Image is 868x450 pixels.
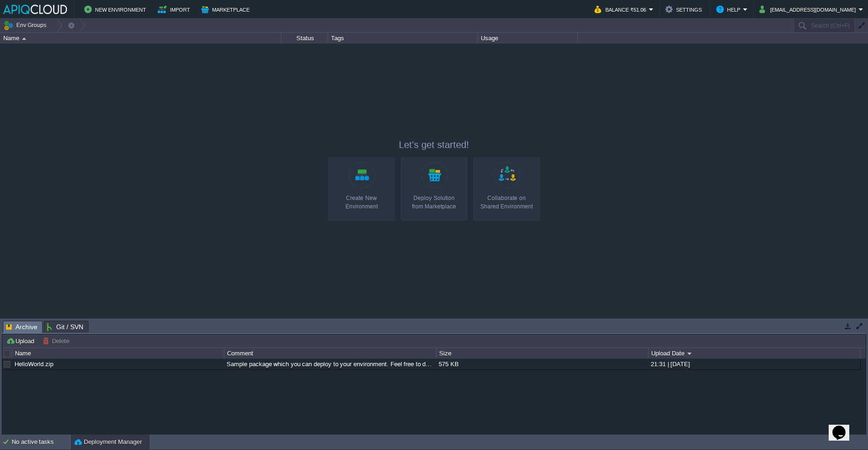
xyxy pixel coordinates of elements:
[22,37,26,40] img: AMDAwAAAACH5BAEAAAAALAAAAAABAAEAAAICRAEAOw==
[74,437,142,447] button: Deployment Manager
[648,359,860,369] div: 21:31 | [DATE]
[15,361,53,368] a: HelloWorld.zip
[716,4,743,15] button: Help
[331,194,392,211] div: Create New Environment
[328,138,540,151] p: Let's get started!
[84,4,149,15] button: New Environment
[437,348,648,359] div: Size
[158,4,193,15] button: Import
[47,321,83,332] span: Git / SVN
[225,348,436,359] div: Comment
[201,4,252,15] button: Marketplace
[328,157,395,221] a: Create New Environment
[829,413,859,441] iframe: chat widget
[649,348,860,359] div: Upload Date
[478,33,577,44] div: Usage
[473,157,540,221] a: Collaborate onShared Environment
[476,194,537,211] div: Collaborate on Shared Environment
[401,157,467,221] a: Deploy Solutionfrom Marketplace
[436,359,647,369] div: 575 KB
[665,4,705,15] button: Settings
[224,359,435,369] div: Sample package which you can deploy to your environment. Feel free to delete and upload a package...
[759,4,859,15] button: [EMAIL_ADDRESS][DOMAIN_NAME]
[12,435,70,450] div: No active tasks
[1,33,281,44] div: Name
[13,348,224,359] div: Name
[282,33,328,44] div: Status
[3,5,67,14] img: APIQCloud
[404,194,464,211] div: Deploy Solution from Marketplace
[6,321,37,333] span: Archive
[595,4,649,15] button: Balance ₹51.06
[329,33,478,44] div: Tags
[6,337,37,345] button: Upload
[3,19,50,32] button: Env Groups
[43,337,72,345] button: Delete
